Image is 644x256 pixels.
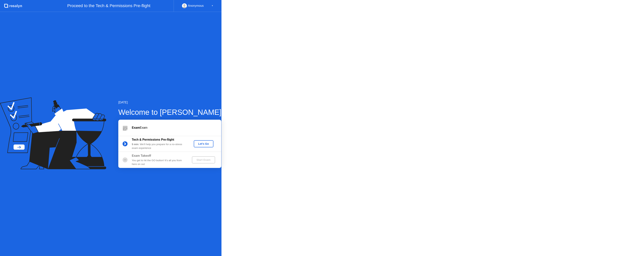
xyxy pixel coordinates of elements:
[192,156,215,163] button: Start Exam
[118,100,221,105] div: [DATE]
[132,126,140,129] b: Exam
[132,125,221,130] div: Exam
[211,3,213,8] div: ▼
[132,154,151,157] b: Exam Takeoff
[195,142,212,145] div: Let's Go
[193,158,213,161] div: Start Exam
[118,107,221,118] div: Welcome to [PERSON_NAME]
[132,159,186,166] div: You get to hit the GO button! It’s all you from here on out
[194,140,213,147] button: Let's Go
[132,143,139,146] b: 5 min
[132,142,186,150] div: : We’ll help you prepare for a no-stress exam experience
[132,138,174,141] b: Tech & Permissions Pre-flight
[188,3,204,8] div: Anonymous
